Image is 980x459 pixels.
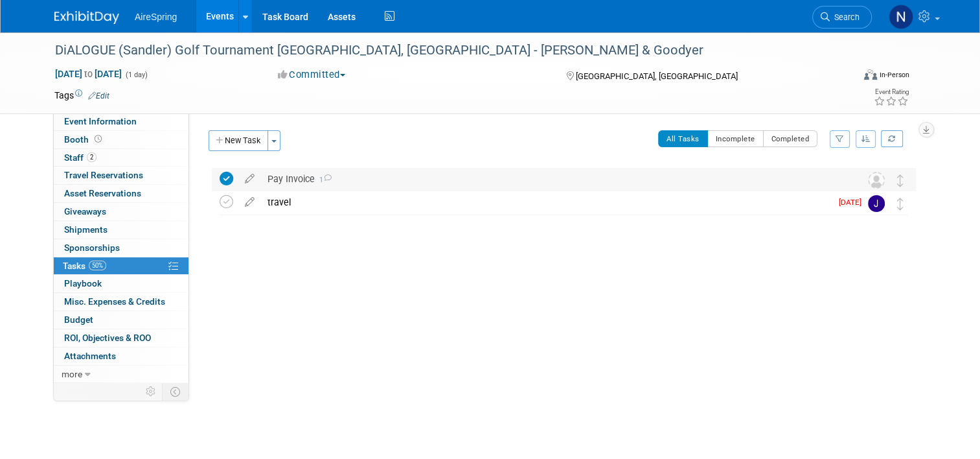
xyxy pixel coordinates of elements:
[163,383,189,400] td: Toggle Event Tabs
[54,293,188,311] a: Misc. Expenses & Credits
[54,311,188,329] a: Budget
[88,91,109,100] a: Edit
[868,195,885,212] img: Jomar Barreda
[64,134,104,145] span: Booth
[54,167,188,184] a: Travel Reservations
[881,130,903,147] a: Refresh
[64,278,102,288] span: Playbook
[54,149,188,167] a: Staff2
[64,188,141,198] span: Asset Reservations
[897,198,904,210] i: Move task
[64,314,93,325] span: Budget
[54,131,188,148] a: Booth
[63,261,106,271] span: Tasks
[64,170,143,180] span: Travel Reservations
[87,152,97,162] span: 2
[54,185,188,202] a: Asset Reservations
[897,174,904,187] i: Move task
[64,333,151,343] span: ROI, Objectives & ROO
[839,198,868,207] span: [DATE]
[54,221,188,239] a: Shipments
[707,130,764,147] button: Incomplete
[315,176,332,184] span: 1
[64,224,108,235] span: Shipments
[879,70,909,80] div: In-Person
[54,11,119,24] img: ExhibitDay
[64,351,116,361] span: Attachments
[238,173,261,185] a: edit
[62,369,82,379] span: more
[54,329,188,347] a: ROI, Objectives & ROO
[812,6,872,29] a: Search
[783,67,909,87] div: Event Format
[864,69,877,80] img: Format-Inperson.png
[763,130,818,147] button: Completed
[868,172,885,189] img: Unassigned
[64,116,137,126] span: Event Information
[576,71,738,81] span: [GEOGRAPHIC_DATA], [GEOGRAPHIC_DATA]
[54,89,109,102] td: Tags
[209,130,268,151] button: New Task
[54,113,188,130] a: Event Information
[92,134,104,144] span: Booth not reserved yet
[135,12,177,22] span: AireSpring
[64,296,165,307] span: Misc. Expenses & Credits
[82,69,95,79] span: to
[54,239,188,257] a: Sponsorships
[51,39,837,62] div: DiALOGUE (Sandler) Golf Tournament [GEOGRAPHIC_DATA], [GEOGRAPHIC_DATA] - [PERSON_NAME] & Goodyer
[54,275,188,292] a: Playbook
[238,196,261,208] a: edit
[64,152,97,163] span: Staff
[261,168,842,190] div: Pay Invoice
[54,203,188,220] a: Giveaways
[54,68,122,80] span: [DATE] [DATE]
[261,191,831,213] div: travel
[54,257,188,275] a: Tasks50%
[889,5,913,29] img: Natalie Pyron
[124,71,148,79] span: (1 day)
[89,261,106,270] span: 50%
[54,366,188,383] a: more
[874,89,909,95] div: Event Rating
[830,12,860,22] span: Search
[658,130,708,147] button: All Tasks
[54,347,188,365] a: Attachments
[64,206,106,217] span: Giveaways
[273,68,350,82] button: Committed
[64,242,120,253] span: Sponsorships
[140,383,163,400] td: Personalize Event Tab Strip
